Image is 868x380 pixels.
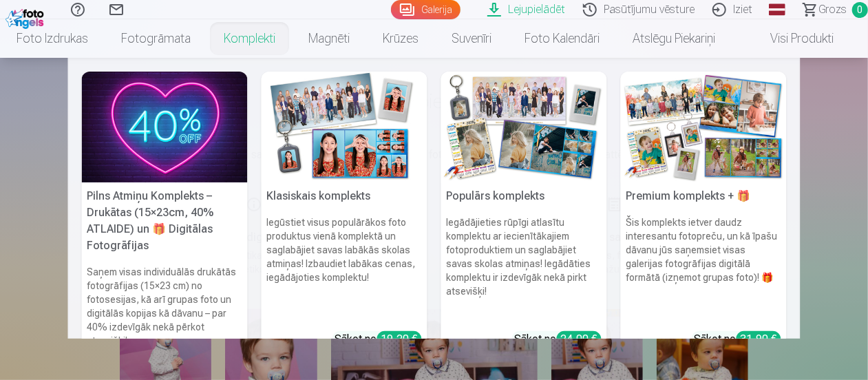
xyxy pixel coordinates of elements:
[262,72,427,353] a: Klasiskais komplektsKlasiskais komplektsIegūstiet visus populārākos foto produktus vienā komplekt...
[335,331,422,348] div: Sākot no
[515,331,602,348] div: Sākot no
[292,19,366,58] a: Magnēti
[441,182,607,210] h5: Populārs komplekts
[737,331,781,347] div: 31,90 €
[82,72,248,182] img: Pilns Atmiņu Komplekts – Drukātas (15×23cm, 40% ATLAIDE) un 🎁 Digitālas Fotogrāfijas
[6,6,47,29] img: /fa1
[441,210,607,326] h6: Iegādājieties rūpīgi atlasītu komplektu ar iecienītākajiem fotoproduktiem un saglabājiet savas sk...
[621,210,787,326] h6: Šis komplekts ietver daudz interesantu fotopreču, un kā īpašu dāvanu jūs saņemsiet visas galerija...
[441,72,607,182] img: Populārs komplekts
[621,72,787,353] a: Premium komplekts + 🎁 Premium komplekts + 🎁Šis komplekts ietver daudz interesantu fotopreču, un k...
[105,19,207,58] a: Fotogrāmata
[508,19,616,58] a: Foto kalendāri
[82,72,248,353] a: Pilns Atmiņu Komplekts – Drukātas (15×23cm, 40% ATLAIDE) un 🎁 Digitālas Fotogrāfijas Pilns Atmiņu...
[852,2,868,18] span: 0
[621,182,787,210] h5: Premium komplekts + 🎁
[695,331,781,348] div: Sākot no
[377,331,422,347] div: 19,20 €
[262,210,427,326] h6: Iegūstiet visus populārākos foto produktus vienā komplektā un saglabājiet savas labākās skolas at...
[732,19,850,58] a: Visi produkti
[262,72,427,182] img: Klasiskais komplekts
[818,1,847,18] span: Grozs
[441,72,607,353] a: Populārs komplektsPopulārs komplektsIegādājieties rūpīgi atlasītu komplektu ar iecienītākajiem fo...
[82,260,248,353] h6: Saņem visas individuālās drukātās fotogrāfijas (15×23 cm) no fotosesijas, kā arī grupas foto un d...
[557,331,602,347] div: 24,00 €
[616,19,732,58] a: Atslēgu piekariņi
[207,19,292,58] a: Komplekti
[262,182,427,210] h5: Klasiskais komplekts
[82,182,248,260] h5: Pilns Atmiņu Komplekts – Drukātas (15×23cm, 40% ATLAIDE) un 🎁 Digitālas Fotogrāfijas
[435,19,508,58] a: Suvenīri
[621,72,787,182] img: Premium komplekts + 🎁
[366,19,435,58] a: Krūzes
